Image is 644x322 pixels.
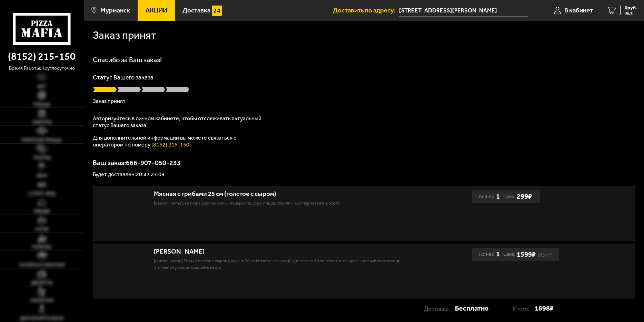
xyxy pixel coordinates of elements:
span: Горячее [32,245,52,250]
b: 1 [496,190,500,203]
p: [PERSON_NAME], ветчина, шампиньоны, моцарелла, соус-пицца, базилик, сыр пармезан (на борт). [154,200,408,206]
span: Мурманск [100,7,130,14]
s: 1854 ₽ [537,253,552,257]
p: Авторизуйтесь в личном кабинете, чтобы отслеживать актуальный статус Вашего заказа. [93,115,265,129]
p: Статус Вашего заказа [93,74,635,80]
p: Заказ принят [93,98,635,104]
span: Доставить по адресу: [333,7,399,14]
span: Пицца [33,102,50,107]
span: Цена: [503,248,515,261]
span: Дополнительно [20,316,64,321]
span: Роллы [33,155,50,160]
p: Для дополнительной информации вы можете связаться с оператором по номеру [93,134,265,148]
p: Ваш заказ: 666-907-050-233 [93,159,635,166]
span: Акции [146,7,167,14]
a: (8152) 215-150 [151,141,189,148]
p: [PERSON_NAME] 30 см (толстое с сыром), Лучано 30 см (толстое с сыром), Дон Томаго 30 см (толстое ... [154,257,408,271]
span: 0 шт. [625,11,637,15]
span: Стрит-фуд [29,191,55,196]
span: Салаты и закуски [19,263,65,267]
span: Десерты [31,281,52,285]
span: 0 руб. [625,6,637,10]
div: Кол-во: [479,248,500,261]
span: В кабинет [564,7,593,14]
h1: Заказ принят [93,30,156,40]
span: Доставка [182,7,210,14]
span: Наборы [32,120,52,125]
img: 15daf4d41897b9f0e9f617042186c801.svg [212,6,222,16]
b: 299 ₽ [517,192,532,201]
p: Итого: [513,302,535,315]
span: Римская пицца [22,138,62,143]
b: 1 [496,248,500,261]
p: Будет доставлен: 20:47 27.09 [93,172,635,177]
span: WOK [37,173,47,178]
div: Кол-во: [479,190,500,203]
span: Цена: [503,190,515,203]
div: Мясная с грибами 25 см (толстое с сыром) [154,190,408,198]
p: Доставка: [424,302,455,315]
span: Хит [37,84,47,89]
span: Супы [35,227,49,232]
strong: 1898 ₽ [535,302,554,315]
span: Напитки [30,298,53,303]
input: Ваш адрес доставки [399,4,528,17]
span: улица Шабалина, 49 [399,4,528,17]
strong: Бесплатно [455,302,488,315]
span: Обеды [33,209,50,214]
div: [PERSON_NAME] [154,248,408,256]
b: 1599 ₽ [517,250,536,259]
h1: Спасибо за Ваш заказ! [93,56,635,63]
